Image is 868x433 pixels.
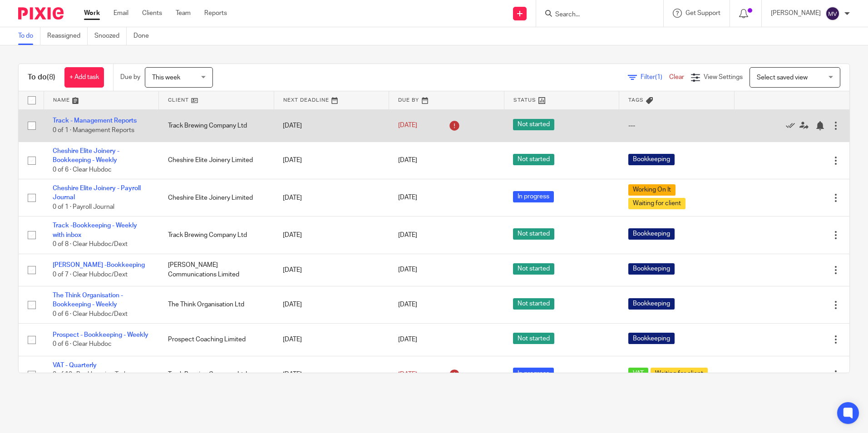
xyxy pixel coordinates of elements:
p: [PERSON_NAME] [771,9,821,18]
a: Prospect - Bookkeeping - Weekly [53,332,148,338]
span: Bookkeeping [628,263,675,275]
span: Not started [513,119,554,130]
td: Cheshire Elite Joinery Limited [159,142,274,179]
td: [DATE] [274,109,389,142]
span: [DATE] [398,301,417,308]
td: [DATE] [274,216,389,254]
span: [DATE] [398,157,417,163]
a: Reassigned [47,27,88,45]
span: [DATE] [398,232,417,238]
span: Filter [641,74,669,80]
span: 0 of 6 · Clear Hubdoc [53,341,112,348]
span: Not started [513,298,554,310]
td: [PERSON_NAME] Communications Limited [159,254,274,286]
span: Bookkeeping [628,228,675,240]
span: [DATE] [398,336,417,343]
span: Select saved view [757,74,808,81]
span: 0 of 8 · Clear Hubdoc/Dext [53,241,128,247]
span: Not started [513,263,554,275]
a: Reports [204,9,227,18]
p: Due by [120,73,140,82]
td: Track Brewing Company Ltd [159,216,274,254]
span: 0 of 6 · Clear Hubdoc/Dext [53,311,128,317]
a: Done [133,27,156,45]
img: svg%3E [825,6,840,21]
span: 0 of 6 · Clear Hubdoc [53,167,112,173]
span: Waiting for client [628,198,686,209]
td: Track Brewing Company Ltd [159,109,274,142]
span: [DATE] [398,371,417,378]
span: 0 of 1 · Payroll Journal [53,204,114,210]
span: 0 of 1 · Management Reports [53,127,134,133]
span: (1) [655,74,662,80]
a: Cheshire Elite Joinery - Bookkeeping - Weekly [53,148,119,163]
td: [DATE] [274,179,389,216]
a: Clear [669,74,684,80]
h1: To do [28,73,55,82]
span: [DATE] [398,123,417,129]
a: To do [18,27,40,45]
a: Track -Bookkeeping - Weekly with inbox [53,222,137,238]
span: [DATE] [398,195,417,201]
a: Cheshire Elite Joinery - Payroll Journal [53,185,141,201]
span: This week [152,74,180,81]
span: 0 of 7 · Clear Hubdoc/Dext [53,271,128,278]
span: In progress [513,191,554,202]
span: In progress [513,368,554,379]
td: [DATE] [274,356,389,393]
a: Team [176,9,191,18]
a: Email [113,9,128,18]
span: VAT [628,368,648,379]
td: Cheshire Elite Joinery Limited [159,179,274,216]
td: The Think Organisation Ltd [159,286,274,323]
td: Prospect Coaching Limited [159,324,274,356]
span: Bookkeeping [628,333,675,344]
span: Not started [513,228,554,240]
span: Tags [628,98,644,103]
span: Bookkeeping [628,298,675,310]
span: Not started [513,333,554,344]
td: [DATE] [274,254,389,286]
a: Clients [142,9,162,18]
span: (8) [47,74,55,81]
a: Work [84,9,100,18]
img: Pixie [18,7,64,20]
span: Working On It [628,184,676,196]
td: [DATE] [274,286,389,323]
span: View Settings [704,74,743,80]
a: VAT - Quarterly [53,362,97,369]
span: Bookkeeping [628,154,675,165]
span: Not started [513,154,554,165]
span: Waiting for client [651,368,708,379]
td: Track Brewing Company Ltd [159,356,274,393]
a: + Add task [64,67,104,88]
a: Mark as done [786,121,799,130]
td: [DATE] [274,324,389,356]
a: The Think Organisation - Bookkeeping - Weekly [53,292,123,308]
div: --- [628,121,725,130]
a: Snoozed [94,27,127,45]
input: Search [554,11,636,19]
span: Get Support [686,10,720,16]
td: [DATE] [274,142,389,179]
a: Track - Management Reports [53,118,137,124]
span: 2 of 12 · Bookkeeping Tasks Complete [53,371,130,387]
a: [PERSON_NAME] -Bookkeeping [53,262,145,268]
span: [DATE] [398,267,417,273]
